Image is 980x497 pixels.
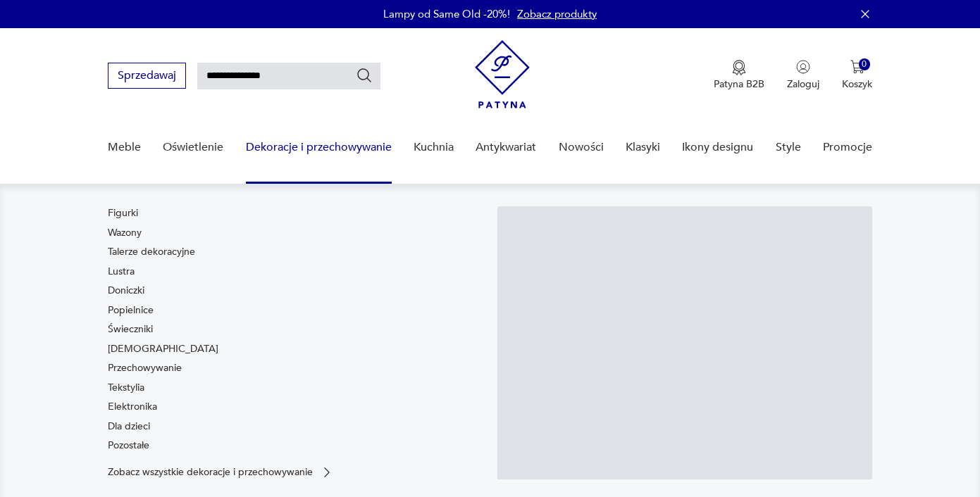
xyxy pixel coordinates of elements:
button: Zaloguj [787,60,819,91]
a: Pozostałe [108,439,149,453]
button: Sprzedawaj [108,63,186,89]
a: Style [776,120,801,175]
a: Dla dzieci [108,420,150,434]
p: Zaloguj [787,77,819,91]
a: Promocje [823,120,872,175]
a: Nowości [559,120,604,175]
button: 0Koszyk [842,60,872,91]
img: Ikona koszyka [850,60,864,74]
p: Koszyk [842,77,872,91]
div: 0 [859,58,871,70]
a: Oświetlenie [163,120,223,175]
a: Popielnice [108,303,154,317]
a: Zobacz wszystkie dekoracje i przechowywanie [108,465,334,479]
a: Lustra [108,265,135,279]
a: [DEMOGRAPHIC_DATA] [108,342,218,356]
a: Figurki [108,206,138,220]
button: Patyna B2B [714,60,764,91]
a: Tekstylia [108,381,144,395]
p: Lampy od Same Old -20%! [383,7,510,21]
a: Kuchnia [414,120,454,175]
p: Patyna B2B [714,77,764,91]
a: Meble [108,120,141,175]
p: Zobacz wszystkie dekoracje i przechowywanie [108,467,313,477]
img: Ikonka użytkownika [796,60,810,74]
img: Patyna - sklep z meblami i dekoracjami vintage [475,40,530,108]
a: Klasyki [626,120,660,175]
img: Ikona medalu [732,60,746,75]
button: Szukaj [356,67,373,84]
a: Dekoracje i przechowywanie [246,120,392,175]
a: Zobacz produkty [517,7,597,21]
a: Talerze dekoracyjne [108,245,195,259]
a: Doniczki [108,284,144,298]
a: Sprzedawaj [108,72,186,82]
a: Antykwariat [476,120,536,175]
a: Wazony [108,226,142,240]
a: Przechowywanie [108,361,182,375]
a: Świeczniki [108,322,153,336]
a: Ikony designu [682,120,753,175]
a: Elektronika [108,400,157,414]
a: Ikona medaluPatyna B2B [714,60,764,91]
